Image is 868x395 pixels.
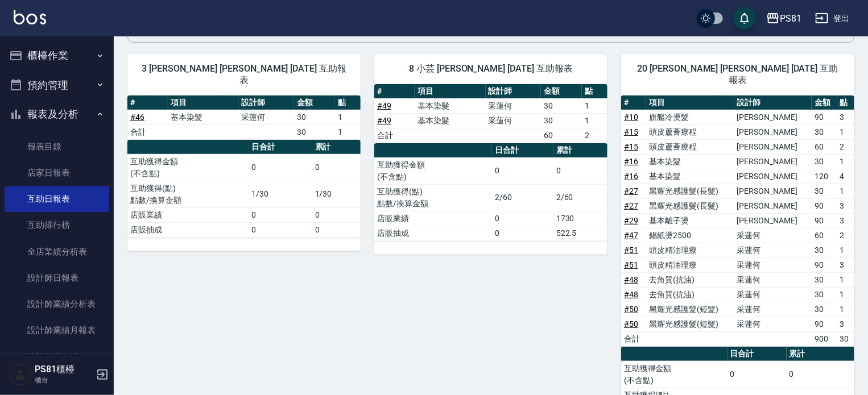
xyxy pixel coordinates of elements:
[374,128,415,143] td: 合計
[127,140,361,238] table: a dense table
[837,272,854,287] td: 1
[624,142,638,151] a: #15
[728,347,787,361] th: 日合計
[812,169,837,184] td: 120
[646,228,734,243] td: 錫紙燙2500
[734,124,812,139] td: [PERSON_NAME]
[127,95,168,110] th: #
[734,184,812,198] td: [PERSON_NAME]
[646,169,734,184] td: 基本染髮
[239,95,295,110] th: 設計師
[582,84,607,99] th: 點
[553,226,607,240] td: 522.5
[734,302,812,317] td: 采蓮何
[646,154,734,169] td: 基本染髮
[335,95,361,110] th: 點
[734,154,812,169] td: [PERSON_NAME]
[646,198,734,213] td: 黑耀光感護髮(長髮)
[553,184,607,211] td: 2/60
[582,98,607,113] td: 1
[812,243,837,257] td: 30
[837,110,854,124] td: 3
[624,260,638,269] a: #51
[734,139,812,154] td: [PERSON_NAME]
[812,302,837,317] td: 30
[127,181,249,207] td: 互助獲得(點) 點數/換算金額
[415,98,485,113] td: 基本染髮
[5,291,109,317] a: 設計師業績分析表
[312,222,361,237] td: 0
[646,287,734,302] td: 去角質(抗油)
[374,84,607,143] table: a dense table
[734,272,812,287] td: 采蓮何
[127,207,249,222] td: 店販業績
[9,363,32,386] img: Person
[646,257,734,272] td: 頭皮精油理療
[312,207,361,222] td: 0
[728,361,787,388] td: 0
[5,265,109,291] a: 設計師日報表
[624,186,638,196] a: #27
[335,110,361,124] td: 1
[168,95,238,110] th: 項目
[780,11,801,26] div: PS81
[837,154,854,169] td: 1
[5,134,109,160] a: 報表目錄
[486,98,542,113] td: 采蓮何
[294,95,334,110] th: 金額
[837,95,854,110] th: 點
[812,198,837,213] td: 90
[734,287,812,302] td: 采蓮何
[624,172,638,181] a: #16
[812,154,837,169] td: 30
[5,41,109,70] button: 櫃檯作業
[5,344,109,370] a: 設計師排行榜
[553,211,607,226] td: 1730
[486,113,542,128] td: 采蓮何
[621,331,646,346] td: 合計
[541,98,581,113] td: 30
[541,113,581,128] td: 30
[812,317,837,331] td: 90
[624,113,638,122] a: #10
[624,157,638,166] a: #16
[374,184,492,211] td: 互助獲得(點) 點數/換算金額
[486,84,542,99] th: 設計師
[374,211,492,226] td: 店販業績
[837,243,854,257] td: 1
[812,124,837,139] td: 30
[5,186,109,212] a: 互助日報表
[127,95,361,140] table: a dense table
[374,143,607,241] table: a dense table
[249,222,312,237] td: 0
[624,127,638,136] a: #15
[312,140,361,155] th: 累計
[787,361,854,388] td: 0
[553,157,607,184] td: 0
[249,154,312,181] td: 0
[837,213,854,228] td: 3
[492,143,553,158] th: 日合計
[734,110,812,124] td: [PERSON_NAME]
[812,228,837,243] td: 60
[646,272,734,287] td: 去角質(抗油)
[541,84,581,99] th: 金額
[812,257,837,272] td: 90
[374,84,415,99] th: #
[127,154,249,181] td: 互助獲得金額 (不含點)
[127,222,249,237] td: 店販抽成
[5,212,109,238] a: 互助排行榜
[812,110,837,124] td: 90
[249,207,312,222] td: 0
[5,160,109,186] a: 店家日報表
[492,184,553,211] td: 2/60
[621,361,728,388] td: 互助獲得金額 (不含點)
[249,181,312,207] td: 1/30
[837,257,854,272] td: 3
[837,139,854,154] td: 2
[127,124,168,139] td: 合計
[35,364,93,375] h5: PS81櫃檯
[734,317,812,331] td: 采蓮何
[335,124,361,139] td: 1
[624,201,638,210] a: #27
